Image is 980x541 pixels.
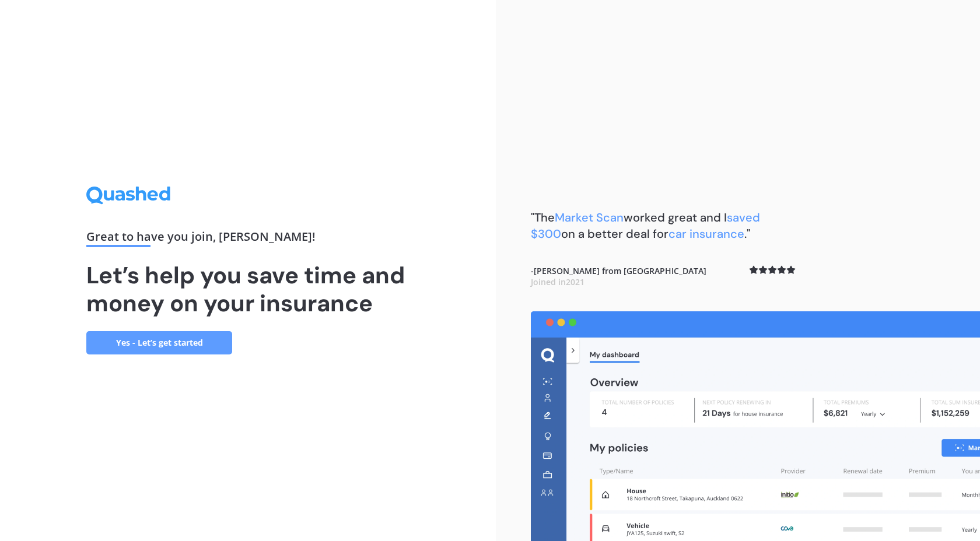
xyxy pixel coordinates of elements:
b: "The worked great and I on a better deal for ." [531,210,760,241]
span: saved $300 [531,210,760,241]
span: Market Scan [555,210,624,225]
h1: Let’s help you save time and money on your insurance [86,261,409,317]
span: Joined in 2021 [531,276,584,287]
span: car insurance [668,226,744,241]
img: dashboard.webp [531,311,980,541]
div: Great to have you join , [PERSON_NAME] ! [86,231,409,247]
a: Yes - Let’s get started [86,331,232,354]
b: - [PERSON_NAME] from [GEOGRAPHIC_DATA] [531,265,706,288]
